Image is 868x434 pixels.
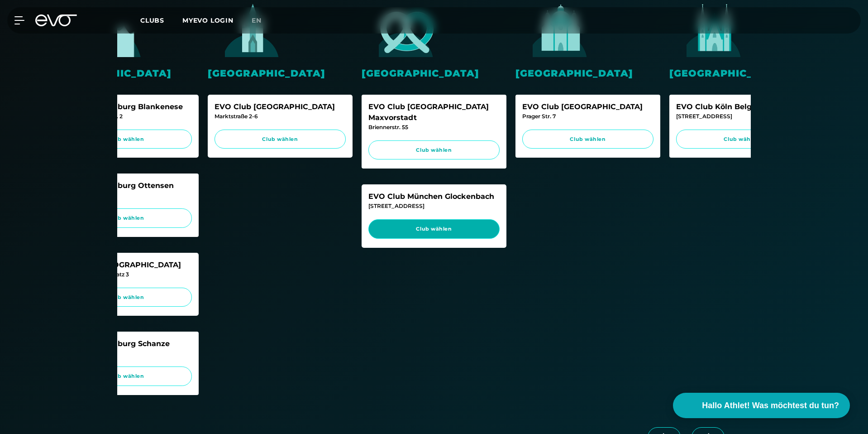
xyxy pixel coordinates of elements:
[676,101,807,112] div: EVO Club Köln Belgisches Viertel
[362,66,506,80] div: [GEOGRAPHIC_DATA]
[54,66,199,80] div: [GEOGRAPHIC_DATA]
[215,130,346,149] a: Club wählen
[61,112,192,121] div: Blankeneser Landstr. 2
[69,135,183,143] span: Club wählen
[368,202,500,210] div: [STREET_ADDRESS]
[140,16,164,24] span: Clubs
[61,270,192,279] div: [PERSON_NAME]-Platz 3
[531,135,645,143] span: Club wählen
[61,349,192,357] div: [STREET_ADDRESS]
[522,130,653,149] a: Club wählen
[61,180,192,191] div: EVO Club Hamburg Ottensen
[252,16,262,24] span: en
[702,400,839,412] span: Hallo Athlet! Was möchtest du tun?
[368,219,500,239] a: Club wählen
[61,208,192,228] a: Club wählen
[685,135,799,143] span: Club wählen
[61,338,192,349] div: EVO Club Hamburg Schanze
[368,191,500,202] div: EVO Club München Glockenbach
[669,66,814,80] div: [GEOGRAPHIC_DATA]
[215,101,346,112] div: EVO Club [GEOGRAPHIC_DATA]
[215,112,346,121] div: Marktstraße 2-6
[140,16,182,24] a: Clubs
[252,15,272,26] a: en
[368,101,500,123] div: EVO Club [GEOGRAPHIC_DATA] Maxvorstadt
[208,66,353,80] div: [GEOGRAPHIC_DATA]
[61,288,192,307] a: Club wählen
[676,130,807,149] a: Club wählen
[69,214,183,222] span: Club wählen
[61,366,192,386] a: Club wählen
[368,123,500,131] div: Briennerstr. 55
[522,112,653,121] div: Prager Str. 7
[673,393,850,418] button: Hallo Athlet! Was möchtest du tun?
[69,294,183,301] span: Club wählen
[377,146,491,154] span: Club wählen
[69,372,183,380] span: Club wählen
[61,191,192,199] div: Am Born 19
[223,135,337,143] span: Club wählen
[61,130,192,149] a: Club wählen
[368,140,500,160] a: Club wählen
[61,101,192,112] div: EVO Club Hamburg Blankenese
[515,66,660,80] div: [GEOGRAPHIC_DATA]
[676,112,807,121] div: [STREET_ADDRESS]
[522,101,653,112] div: EVO Club [GEOGRAPHIC_DATA]
[61,260,192,270] div: EVO Club [GEOGRAPHIC_DATA]
[182,16,234,24] a: MYEVO LOGIN
[377,225,491,233] span: Club wählen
